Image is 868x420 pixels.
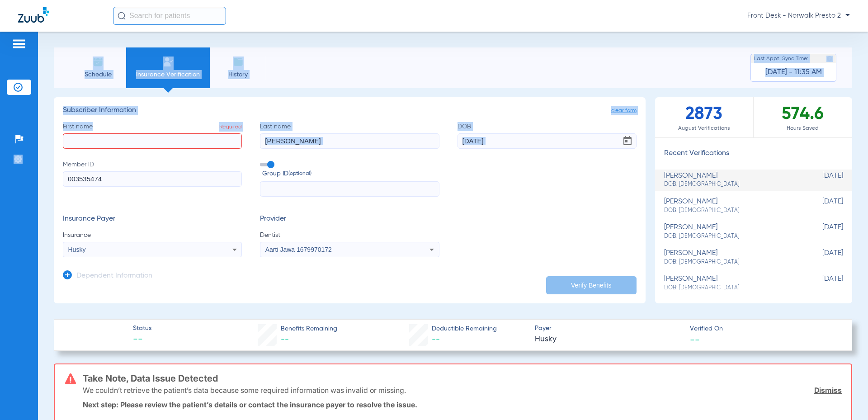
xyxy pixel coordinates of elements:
[765,68,822,77] span: [DATE] - 11:35 AM
[754,124,852,133] span: Hours Saved
[814,386,842,395] a: Dismiss
[535,324,682,333] span: Payer
[546,276,637,294] button: Verify Benefits
[798,223,843,240] span: [DATE]
[798,275,843,292] span: [DATE]
[93,57,104,67] img: Schedule
[217,70,259,79] span: History
[219,124,242,130] span: Required
[798,249,843,266] span: [DATE]
[18,7,49,23] img: Zuub Logo
[664,249,798,266] div: [PERSON_NAME]
[655,149,852,158] h3: Recent Verifications
[664,172,798,189] div: [PERSON_NAME]
[260,133,439,149] input: Last name
[690,324,837,334] span: Verified On
[260,231,439,240] span: Dentist
[118,12,126,20] img: Search Icon
[63,122,242,149] label: First name
[76,272,152,281] h3: Dependent Information
[83,374,842,383] h3: Take Note, Data Issue Detected
[754,97,852,137] div: 574.6
[63,133,242,149] input: First nameRequired
[664,275,798,292] div: [PERSON_NAME]
[288,169,311,179] small: (optional)
[664,232,798,241] span: DOB: [DEMOGRAPHIC_DATA]
[12,38,26,49] img: hamburger-icon
[535,334,682,345] span: Husky
[262,169,439,179] span: Group ID
[63,231,242,240] span: Insurance
[754,54,808,63] span: Last Appt. Sync Time:
[458,122,637,149] label: DOB
[83,386,406,395] p: We couldn’t retrieve the patient’s data because some required information was invalid or missing.
[281,324,337,334] span: Benefits Remaining
[823,377,868,420] iframe: Chat Widget
[113,7,226,25] input: Search for patients
[664,180,798,189] span: DOB: [DEMOGRAPHIC_DATA]
[798,172,843,189] span: [DATE]
[76,70,119,79] span: Schedule
[664,207,798,215] span: DOB: [DEMOGRAPHIC_DATA]
[63,171,242,187] input: Member ID
[68,246,86,253] span: Husky
[664,198,798,214] div: [PERSON_NAME]
[664,284,798,292] span: DOB: [DEMOGRAPHIC_DATA]
[83,400,842,409] p: Next step: Please review the patient’s details or contact the insurance payer to resolve the issue.
[63,160,242,197] label: Member ID
[655,124,753,133] span: August Verifications
[798,198,843,214] span: [DATE]
[458,133,637,149] input: DOBOpen calendar
[826,56,833,62] img: last sync help info
[664,223,798,240] div: [PERSON_NAME]
[133,70,203,79] span: Insurance Verification
[260,215,439,224] h3: Provider
[63,106,637,115] h3: Subscriber Information
[281,335,289,344] span: --
[133,324,151,333] span: Status
[65,373,76,384] img: error-icon
[655,97,754,137] div: 2873
[432,324,497,334] span: Deductible Remaining
[611,106,637,115] span: clear form
[163,57,174,67] img: Manual Insurance Verification
[233,57,244,67] img: History
[260,122,439,149] label: Last name
[690,335,700,344] span: --
[618,132,637,150] button: Open calendar
[265,246,332,253] span: Aarti Jawa 1679970172
[747,11,850,20] span: Front Desk - Norwalk Presto 2
[133,334,151,346] span: --
[432,335,440,344] span: --
[63,215,242,224] h3: Insurance Payer
[664,258,798,266] span: DOB: [DEMOGRAPHIC_DATA]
